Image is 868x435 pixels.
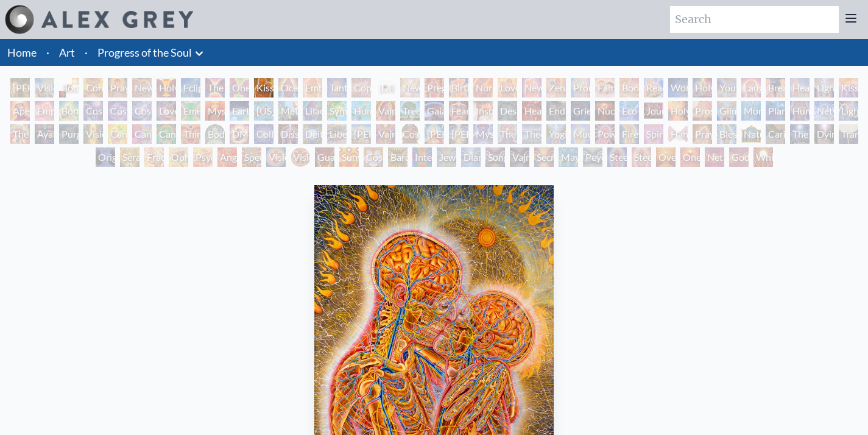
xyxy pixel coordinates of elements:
div: Liberation Through Seeing [327,124,347,144]
div: Original Face [96,147,115,167]
div: New Man New Woman [132,78,152,97]
div: Spectral Lotus [242,147,261,167]
div: Holy Grail [157,78,176,97]
div: Glimpsing the Empyrean [717,101,736,121]
div: Transfiguration [839,124,858,144]
div: Hands that See [668,124,688,144]
div: Humming Bird [351,101,371,121]
div: Eclipse [181,78,200,97]
div: The Shulgins and their Alchemical Angels [10,124,30,144]
div: Jewel Being [437,147,456,167]
div: Cosmic Creativity [83,101,103,121]
div: Ocean of Love Bliss [278,78,298,97]
div: Endarkenment [546,101,566,121]
li: · [41,39,54,66]
div: Planetary Prayers [766,101,785,121]
div: Collective Vision [254,124,273,144]
div: Firewalking [619,124,639,144]
div: Oversoul [656,147,676,167]
div: Purging [59,124,79,144]
div: Metamorphosis [278,101,298,121]
div: Grieving [571,101,590,121]
div: Mystic Eye [473,124,493,144]
div: Nuclear Crucifixion [595,101,615,121]
div: Copulating [351,78,371,97]
div: Fractal Eyes [144,147,164,167]
div: New Family [522,78,542,97]
div: Vajra Being [510,147,529,167]
div: Vajra Guru [376,124,395,144]
div: Diamond Being [461,147,481,167]
div: Praying Hands [693,124,712,144]
div: Sunyata [339,147,359,167]
div: Pregnancy [425,78,444,97]
div: Cosmic Lovers [132,101,152,121]
div: [PERSON_NAME] [351,124,371,144]
a: Progress of the Soul [97,44,192,61]
div: Laughing Man [741,78,761,97]
div: Third Eye Tears of Joy [181,124,200,144]
a: Home [7,46,37,59]
div: Ayahuasca Visitation [35,124,54,144]
div: Promise [571,78,590,97]
div: Cannabacchus [157,124,176,144]
div: Nursing [473,78,493,97]
div: Newborn [400,78,420,97]
div: Empowerment [35,101,54,121]
div: Steeplehead 1 [607,147,627,167]
div: Blessing Hand [717,124,736,144]
div: Peyote Being [583,147,602,167]
a: Art [59,44,75,61]
div: Holy Family [693,78,712,97]
div: [DEMOGRAPHIC_DATA] Embryo [376,78,395,97]
div: Caring [766,124,785,144]
div: Love Circuit [498,78,517,97]
div: The Soul Finds It's Way [790,124,810,144]
div: One [680,147,700,167]
div: Earth Energies [230,101,249,121]
div: Song of Vajra Being [485,147,505,167]
div: Steeplehead 2 [632,147,651,167]
div: Lightworker [839,101,858,121]
div: White Light [753,147,773,167]
div: Dissectional Art for Tool's Lateralus CD [278,124,298,144]
div: Vision Tree [83,124,103,144]
div: Bond [59,101,79,121]
div: Cannabis Sutra [132,124,152,144]
div: Cosmic Artist [108,101,127,121]
div: Tantra [327,78,347,97]
div: Aperture [10,101,30,121]
div: Vision [PERSON_NAME] [291,147,310,167]
div: Birth [449,78,468,97]
div: Ophanic Eyelash [169,147,188,167]
div: Bardo Being [388,147,408,167]
div: Deities & Demons Drinking from the Milky Pool [303,124,322,144]
div: [PERSON_NAME] & Eve [10,78,30,97]
div: Healing [790,78,810,97]
div: Body/Mind as a Vibratory Field of Energy [205,124,225,144]
div: Kiss of the [MEDICAL_DATA] [839,78,858,97]
div: Holy Fire [668,101,688,121]
div: The Seer [498,124,517,144]
div: Cosmic [DEMOGRAPHIC_DATA] [400,124,420,144]
div: Psychomicrograph of a Fractal Paisley Cherub Feather Tip [193,147,213,167]
div: Boo-boo [619,78,639,97]
div: Contemplation [83,78,103,97]
div: Theologue [522,124,542,144]
div: Human Geometry [790,101,810,121]
div: Breathing [766,78,785,97]
div: Guardian of Infinite Vision [315,147,334,167]
div: Prostration [693,101,712,121]
div: [US_STATE] Song [254,101,273,121]
div: Net of Being [705,147,724,167]
div: Family [595,78,615,97]
div: Cannabis Mudra [108,124,127,144]
div: Mudra [571,124,590,144]
div: Emerald Grail [181,101,200,121]
div: Secret Writing Being [534,147,554,167]
div: Interbeing [412,147,432,167]
div: [PERSON_NAME] [449,124,468,144]
div: Insomnia [473,101,493,121]
div: The Kiss [205,78,225,97]
div: DMT - The Spirit Molecule [230,124,249,144]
